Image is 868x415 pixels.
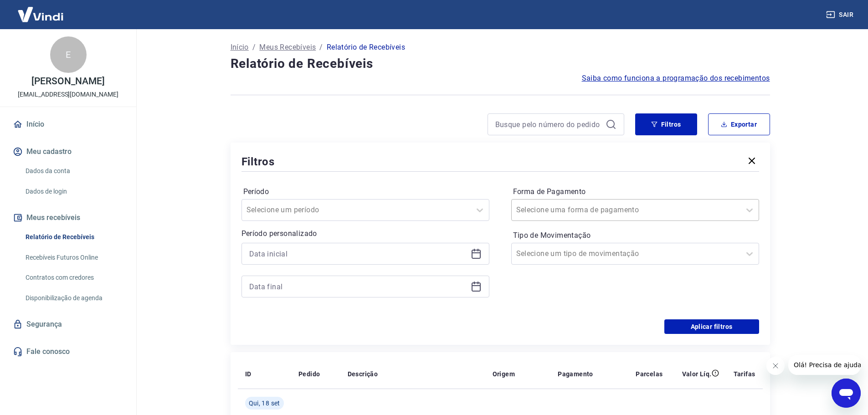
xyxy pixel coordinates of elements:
button: Meus recebíveis [11,208,125,228]
label: Tipo de Movimentação [513,230,757,241]
h5: Filtros [241,154,275,169]
p: [PERSON_NAME] [31,77,104,86]
iframe: Mensagem da empresa [788,355,861,375]
iframe: Fechar mensagem [766,357,785,375]
button: Meu cadastro [11,142,125,162]
img: Vindi [11,0,70,28]
input: Data final [249,280,467,293]
button: Aplicar filtros [664,319,759,334]
button: Filtros [635,113,697,135]
a: Segurança [11,314,125,334]
input: Data inicial [249,247,467,261]
a: Início [231,42,249,53]
span: Olá! Precisa de ajuda? [5,6,77,14]
p: ID [245,369,252,379]
span: Qui, 18 set [249,399,280,408]
a: Relatório de Recebíveis [22,228,125,246]
a: Fale conosco [11,342,125,362]
a: Início [11,114,125,134]
iframe: Botão para abrir a janela de mensagens [832,379,861,408]
p: / [252,42,256,53]
h4: Relatório de Recebíveis [231,55,770,73]
p: Parcelas [636,369,663,379]
p: Período personalizado [241,228,489,239]
input: Busque pelo número do pedido [495,118,602,131]
button: Exportar [708,113,770,135]
a: Dados de login [22,182,125,201]
p: Pagamento [558,369,593,379]
p: Origem [493,369,515,379]
a: Saiba como funciona a programação dos recebimentos [582,73,770,84]
div: E [50,36,87,73]
a: Contratos com credores [22,268,125,287]
p: Pedido [298,369,320,379]
a: Disponibilização de agenda [22,289,125,307]
button: Sair [824,6,857,23]
p: Descrição [348,369,378,379]
p: [EMAIL_ADDRESS][DOMAIN_NAME] [18,90,118,99]
p: Relatório de Recebíveis [327,42,405,53]
a: Meus Recebíveis [259,42,316,53]
label: Forma de Pagamento [513,186,757,197]
label: Período [243,186,488,197]
p: Tarifas [734,369,755,379]
p: Valor Líq. [682,369,712,379]
p: / [319,42,323,53]
a: Dados da conta [22,162,125,180]
a: Recebíveis Futuros Online [22,248,125,267]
